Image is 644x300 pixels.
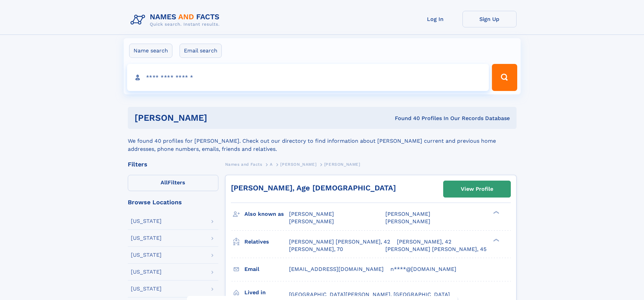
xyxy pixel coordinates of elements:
span: [PERSON_NAME] [289,211,334,217]
img: Logo Names and Facts [128,11,225,29]
a: [PERSON_NAME], Age [DEMOGRAPHIC_DATA] [231,184,396,192]
div: Browse Locations [128,199,218,205]
span: All [161,179,168,186]
input: search input [127,64,489,91]
label: Name search [129,44,172,58]
a: [PERSON_NAME], 42 [397,238,451,246]
span: A [270,162,273,167]
div: Filters [128,161,218,167]
label: Filters [128,175,218,191]
a: Sign Up [462,11,517,27]
button: Search Button [492,64,517,91]
div: Found 40 Profiles In Our Records Database [301,115,510,122]
div: View Profile [461,181,493,197]
h3: Email [244,263,289,275]
a: A [270,160,273,168]
div: [US_STATE] [131,252,162,258]
div: [US_STATE] [131,269,162,275]
div: [US_STATE] [131,218,162,224]
h3: Relatives [244,236,289,248]
span: [PERSON_NAME] [280,162,316,167]
span: [PERSON_NAME] [324,162,360,167]
label: Email search [180,44,222,58]
div: We found 40 profiles for [PERSON_NAME]. Check out our directory to find information about [PERSON... [128,129,517,153]
div: [US_STATE] [131,235,162,241]
a: View Profile [444,181,510,197]
a: [PERSON_NAME] [PERSON_NAME], 42 [289,238,390,246]
h3: Also known as [244,208,289,220]
span: [PERSON_NAME] [385,211,430,217]
a: [PERSON_NAME], 70 [289,246,343,253]
span: [GEOGRAPHIC_DATA][PERSON_NAME], [GEOGRAPHIC_DATA] [289,291,450,298]
div: ❯ [492,238,500,242]
h1: [PERSON_NAME] [135,114,301,122]
h3: Lived in [244,287,289,298]
span: [PERSON_NAME] [385,218,430,225]
span: [PERSON_NAME] [289,218,334,225]
a: [PERSON_NAME] [280,160,316,168]
div: [US_STATE] [131,286,162,292]
span: [EMAIL_ADDRESS][DOMAIN_NAME] [289,266,384,272]
a: [PERSON_NAME] [PERSON_NAME], 45 [385,246,486,253]
a: Log In [408,11,462,27]
a: Names and Facts [225,160,262,168]
div: ❯ [492,210,500,215]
